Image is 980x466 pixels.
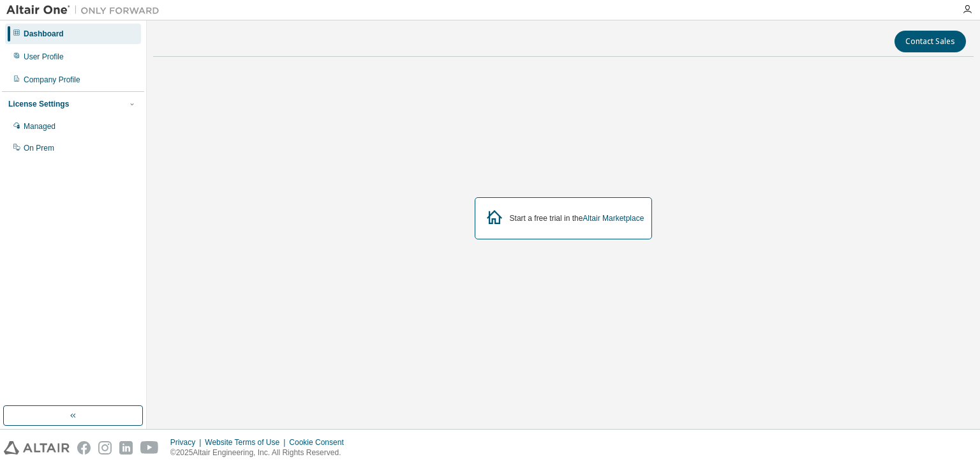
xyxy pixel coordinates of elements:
[583,214,644,223] a: Altair Marketplace
[24,52,64,62] div: User Profile
[4,441,70,455] img: altair_logo.svg
[24,143,54,153] div: On Prem
[24,121,56,132] div: Managed
[140,441,159,455] img: youtube.svg
[8,99,69,109] div: License Settings
[510,213,644,223] div: Start a free trial in the
[6,4,166,17] img: Altair One
[205,437,289,447] div: Website Terms of Use
[170,437,205,447] div: Privacy
[98,441,112,455] img: instagram.svg
[170,447,352,458] p: © 2025 Altair Engineering, Inc. All Rights Reserved.
[77,441,91,455] img: facebook.svg
[289,437,351,447] div: Cookie Consent
[895,31,966,52] button: Contact Sales
[119,441,133,455] img: linkedin.svg
[24,75,80,85] div: Company Profile
[24,29,64,39] div: Dashboard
